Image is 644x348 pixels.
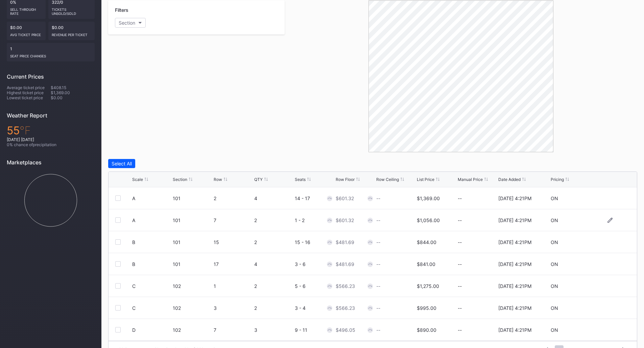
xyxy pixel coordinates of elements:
[7,90,51,95] div: Highest ticket price
[498,283,531,289] div: [DATE] 4:21PM
[7,85,51,90] div: Average ticket price
[214,305,253,311] div: 3
[295,177,306,182] div: Seats
[458,305,497,311] div: --
[7,171,95,230] svg: Chart title
[7,43,95,61] div: 1
[20,124,31,137] span: ℉
[295,261,334,267] div: 3 - 6
[498,195,531,201] div: [DATE] 4:21PM
[51,85,95,90] div: $408.15
[295,327,334,333] div: 9 - 11
[132,261,135,267] div: B
[10,5,42,16] div: Sell Through Rate
[551,261,558,267] div: ON
[336,305,355,311] div: $566.23
[295,305,334,311] div: 3 - 4
[336,217,354,223] div: $601.32
[336,327,355,333] div: $496.05
[417,327,436,333] div: $890.00
[173,283,212,289] div: 102
[551,195,558,201] div: ON
[458,239,497,245] div: --
[417,261,435,267] div: $841.00
[376,195,380,201] div: --
[417,177,434,182] div: List Price
[458,177,483,182] div: Manual Price
[551,177,564,182] div: Pricing
[498,261,531,267] div: [DATE] 4:21PM
[458,195,497,201] div: --
[51,90,95,95] div: $1,369.00
[51,95,95,100] div: $0.00
[214,177,222,182] div: Row
[173,217,212,223] div: 101
[376,261,380,267] div: --
[498,177,521,182] div: Date Added
[458,261,497,267] div: --
[498,327,531,333] div: [DATE] 4:21PM
[7,95,51,100] div: Lowest ticket price
[295,283,334,289] div: 5 - 6
[10,30,42,37] div: Avg ticket price
[112,161,132,166] div: Select All
[132,195,135,201] div: A
[417,305,436,311] div: $995.00
[115,7,278,13] div: Filters
[551,305,558,311] div: ON
[52,5,92,16] div: Tickets Unsold/Sold
[173,327,212,333] div: 102
[7,124,95,137] div: 55
[214,327,253,333] div: 7
[254,195,293,201] div: 4
[376,327,380,333] div: --
[551,239,558,245] div: ON
[7,73,95,80] div: Current Prices
[173,305,212,311] div: 102
[458,283,497,289] div: --
[376,177,399,182] div: Row Ceiling
[132,177,143,182] div: Scale
[498,239,531,245] div: [DATE] 4:21PM
[458,327,497,333] div: --
[295,217,334,223] div: 1 - 2
[254,239,293,245] div: 2
[336,283,355,289] div: $566.23
[336,177,355,182] div: Row Floor
[132,327,136,333] div: D
[214,217,253,223] div: 7
[173,239,212,245] div: 101
[10,51,91,58] div: seat price changes
[417,283,439,289] div: $1,275.00
[52,30,92,37] div: Revenue per ticket
[498,217,531,223] div: [DATE] 4:21PM
[254,327,293,333] div: 3
[7,159,95,166] div: Marketplaces
[7,112,95,119] div: Weather Report
[214,283,253,289] div: 1
[7,137,95,142] div: [DATE] [DATE]
[417,217,440,223] div: $1,056.00
[173,261,212,267] div: 101
[132,239,135,245] div: B
[7,22,46,40] div: $0.00
[551,327,558,333] div: ON
[254,283,293,289] div: 2
[254,261,293,267] div: 4
[417,195,440,201] div: $1,369.00
[115,18,146,28] button: Section
[417,239,436,245] div: $844.00
[254,305,293,311] div: 2
[48,22,95,40] div: $0.00
[295,195,334,201] div: 14 - 17
[132,283,136,289] div: C
[173,195,212,201] div: 101
[498,305,531,311] div: [DATE] 4:21PM
[336,261,354,267] div: $481.69
[376,283,380,289] div: --
[119,20,135,26] div: Section
[108,159,135,168] button: Select All
[336,239,354,245] div: $481.69
[173,177,187,182] div: Section
[376,305,380,311] div: --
